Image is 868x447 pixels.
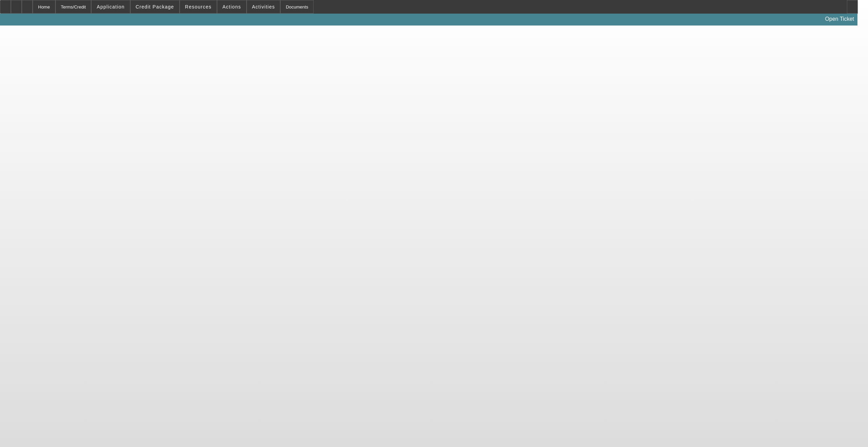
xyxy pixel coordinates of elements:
button: Actions [217,0,246,13]
span: Actions [222,4,241,10]
button: Resources [180,0,217,13]
a: Open Ticket [822,13,857,25]
span: Activities [252,4,275,10]
button: Application [91,0,130,13]
button: Credit Package [131,0,179,13]
span: Application [97,4,124,10]
span: Credit Package [136,4,174,10]
button: Activities [247,0,280,13]
span: Resources [185,4,212,10]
